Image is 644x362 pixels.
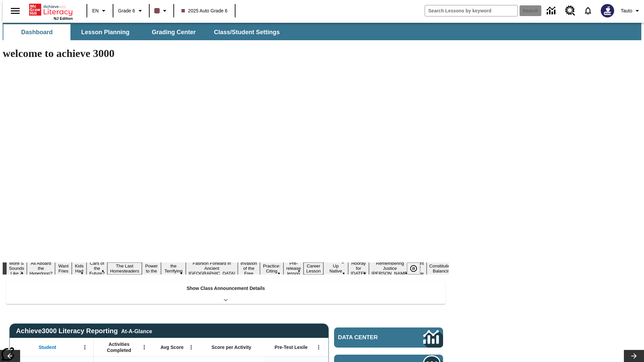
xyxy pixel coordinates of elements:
div: Home [29,2,73,20]
a: Data Center [334,327,443,348]
button: Slide 4 Dirty Jobs Kids Had To Do [72,252,87,285]
button: Slide 15 Hooray for Constitution Day! [348,260,369,277]
input: search field [425,5,518,16]
button: Grade: Grade 6, Select a grade [115,5,147,17]
a: Home [29,3,73,16]
button: Profile/Settings [618,5,644,17]
div: Pause [407,262,427,275]
div: SubNavbar [3,24,286,40]
span: Activities Completed [97,341,141,353]
button: Grading Center [140,24,207,40]
button: Slide 18 The Constitution's Balancing Act [427,257,459,280]
button: Lesson Planning [72,24,139,40]
div: SubNavbar [3,23,641,40]
button: Open Menu [314,342,324,352]
button: Slide 5 Cars of the Future? [87,260,107,277]
button: Slide 3 Do You Want Fries With That? [55,252,72,285]
div: At-A-Glance [121,327,152,335]
a: Data Center [543,2,561,20]
button: Lesson carousel, Next [624,350,644,362]
span: Grading Center [152,28,196,36]
div: Show Class Announcement Details [6,281,445,304]
h1: welcome to achieve 3000 [3,47,449,60]
button: Slide 9 Fashion Forward in Ancient Rome [186,260,238,277]
p: Show Class Announcement Details [186,285,265,292]
button: Slide 14 Cooking Up Native Traditions [323,257,348,280]
span: Lesson Planning [81,28,129,36]
a: Resource Center, Will open in new tab [561,2,579,20]
button: Open Menu [186,342,196,352]
button: Slide 12 Pre-release lesson [283,260,304,277]
span: NJ Edition [54,16,73,20]
span: Achieve3000 Literacy Reporting [16,327,152,335]
span: Class/Student Settings [214,28,280,36]
button: Slide 2 All Aboard the Hyperloop? [27,260,55,277]
span: Score per Activity [212,344,252,350]
button: Slide 6 The Last Homesteaders [107,262,142,275]
span: Avg Score [160,344,183,350]
span: Grade 6 [118,7,135,14]
button: Slide 1 More S Sounds Like Z [6,260,27,277]
button: Slide 7 Solar Power to the People [142,257,161,280]
span: 2025 Auto Grade 6 [181,7,228,14]
button: Slide 8 Attack of the Terrifying Tomatoes [161,257,186,280]
button: Open side menu [5,1,25,21]
button: Class color is dark brown. Change class color [152,5,171,17]
button: Dashboard [3,24,70,40]
button: Slide 16 Remembering Justice O'Connor [369,260,411,277]
button: Language: EN, Select a language [89,5,111,17]
button: Select a new avatar [597,2,618,19]
img: Avatar [601,4,614,17]
button: Open Menu [139,342,149,352]
span: Data Center [338,334,401,341]
button: Pause [407,262,420,275]
span: EN [92,7,99,14]
button: Slide 11 Mixed Practice: Citing Evidence [260,257,284,280]
span: Pre-Test Lexile [275,344,308,350]
button: Class/Student Settings [209,24,285,40]
button: Slide 13 Career Lesson [304,262,323,275]
button: Slide 10 The Invasion of the Free CD [238,255,260,282]
span: Dashboard [21,28,53,36]
span: Tauto [621,7,632,14]
span: Student [39,344,56,350]
a: Notifications [579,2,597,19]
button: Open Menu [80,342,90,352]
